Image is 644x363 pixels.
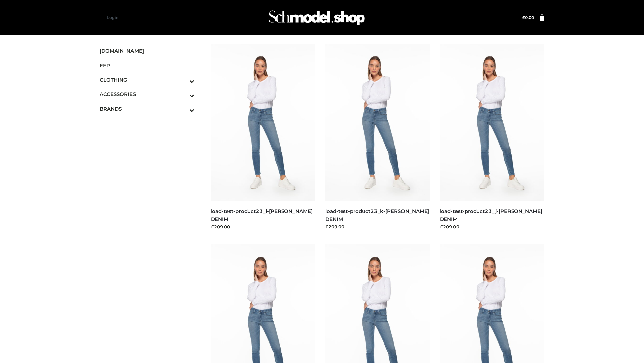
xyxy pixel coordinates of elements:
span: £ [522,15,525,20]
span: FFP [100,62,194,69]
a: CLOTHINGToggle Submenu [100,73,194,87]
div: £209.00 [325,223,430,230]
a: [DOMAIN_NAME] [100,44,194,58]
a: Login [107,15,118,20]
a: £0.00 [522,15,534,20]
a: ACCESSORIESToggle Submenu [100,87,194,102]
a: BRANDSToggle Submenu [100,102,194,116]
div: £209.00 [211,223,316,230]
span: CLOTHING [100,76,194,84]
div: £209.00 [440,223,545,230]
a: load-test-product23_l-[PERSON_NAME] DENIM [211,208,313,222]
button: Toggle Submenu [171,87,194,102]
bdi: 0.00 [522,15,534,20]
span: ACCESSORIES [100,90,194,98]
span: BRANDS [100,105,194,113]
a: FFP [100,58,194,73]
button: Toggle Submenu [171,73,194,87]
span: [DOMAIN_NAME] [100,47,194,55]
img: Schmodel Admin 964 [266,4,367,31]
a: load-test-product23_j-[PERSON_NAME] DENIM [440,208,542,222]
a: load-test-product23_k-[PERSON_NAME] DENIM [325,208,429,222]
button: Toggle Submenu [171,102,194,116]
